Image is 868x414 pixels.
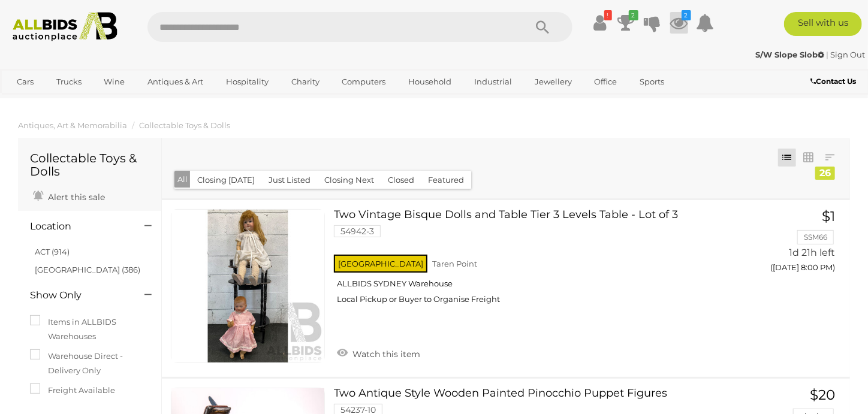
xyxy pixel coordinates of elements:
[755,50,826,59] a: S/W Slope Slob
[45,192,105,203] span: Alert this sale
[810,386,835,403] span: $20
[421,171,471,189] button: Featured
[629,10,638,20] i: 2
[513,12,572,42] button: Search
[617,12,635,34] a: 2
[755,50,824,59] strong: S/W Slope Slob
[284,72,327,92] a: Charity
[343,209,727,314] a: Two Vintage Bisque Dolls and Table Tier 3 Levels Table - Lot of 3 54942-3 [GEOGRAPHIC_DATA] Taren...
[35,265,140,274] a: [GEOGRAPHIC_DATA] (386)
[140,72,211,92] a: Antiques & Art
[826,50,828,59] span: |
[632,72,672,92] a: Sports
[174,171,191,188] button: All
[527,72,580,92] a: Jewellery
[9,72,41,92] a: Cars
[670,12,688,34] a: 2
[591,12,609,34] a: !
[139,120,230,130] a: Collectable Toys & Dolls
[190,171,262,189] button: Closing [DATE]
[30,187,108,205] a: Alert this sale
[261,171,318,189] button: Just Listed
[7,12,123,41] img: Allbids.com.au
[334,72,394,92] a: Computers
[381,171,421,189] button: Closed
[97,72,133,92] a: Wine
[466,72,520,92] a: Industrial
[784,12,862,36] a: Sell with us
[35,247,70,256] a: ACT (914)
[30,290,126,301] h4: Show Only
[9,92,110,111] a: [GEOGRAPHIC_DATA]
[815,167,835,180] div: 26
[349,349,420,359] span: Watch this item
[18,120,127,130] a: Antiques, Art & Memorabilia
[317,171,381,189] button: Closing Next
[30,315,149,343] label: Items in ALLBIDS Warehouses
[218,72,276,92] a: Hospitality
[604,10,612,20] i: !
[745,209,838,279] a: $1 SSM66 1d 21h left ([DATE] 8:00 PM)
[49,72,89,92] a: Trucks
[587,72,625,92] a: Office
[30,221,126,232] h4: Location
[830,50,865,59] a: Sign Out
[810,75,859,88] a: Contact Us
[400,72,459,92] a: Household
[30,349,149,377] label: Warehouse Direct - Delivery Only
[334,344,423,362] a: Watch this item
[810,77,856,86] b: Contact Us
[822,208,835,225] span: $1
[682,10,691,20] i: 2
[30,383,115,397] label: Freight Available
[30,152,149,178] h1: Collectable Toys & Dolls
